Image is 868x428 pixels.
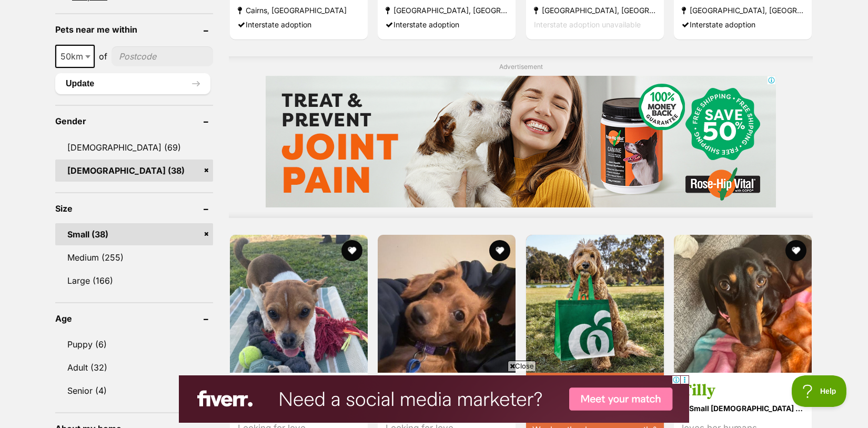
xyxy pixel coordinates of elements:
button: favourite [785,240,806,261]
a: Medium (255) [55,246,213,268]
span: of [99,50,107,63]
button: Update [55,73,210,94]
img: Tilly - Dachshund (Miniature Smooth Haired) Dog [674,235,812,373]
div: Interstate adoption [238,17,360,32]
a: Large (166) [55,270,213,292]
header: Age [55,314,213,323]
img: Xena - Cavalier King Charles Spaniel Dog [378,235,516,373]
span: Close [508,361,536,371]
strong: Cairns, [GEOGRAPHIC_DATA] [238,3,360,17]
span: 50km [56,49,94,64]
a: Senior (4) [55,380,213,402]
a: [DEMOGRAPHIC_DATA] (69) [55,136,213,158]
button: favourite [341,240,362,261]
strong: [GEOGRAPHIC_DATA], [GEOGRAPHIC_DATA] [534,3,656,17]
span: 50km [55,45,95,68]
div: Advertisement [229,56,813,218]
button: favourite [490,240,511,261]
a: Puppy (6) [55,333,213,355]
iframe: Advertisement [266,76,776,207]
strong: [GEOGRAPHIC_DATA], [GEOGRAPHIC_DATA] [386,3,508,17]
header: Gender [55,116,213,126]
h3: Tilly [682,380,804,400]
img: Daisy - Pug x Jack Russell Terrier Dog [230,235,368,373]
header: Size [55,204,213,213]
a: Adult (32) [55,356,213,379]
input: postcode [112,46,213,66]
span: Interstate adoption unavailable [534,20,641,29]
strong: [GEOGRAPHIC_DATA], [GEOGRAPHIC_DATA] [682,3,804,17]
a: Small (38) [55,223,213,245]
iframe: Help Scout Beacon - Open [792,375,847,407]
iframe: Advertisement [179,375,689,423]
strong: small [DEMOGRAPHIC_DATA] Dog [682,400,804,415]
a: [DEMOGRAPHIC_DATA] (38) [55,160,213,182]
div: Interstate adoption [386,17,508,32]
div: Interstate adoption [682,17,804,32]
header: Pets near me within [55,25,213,34]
